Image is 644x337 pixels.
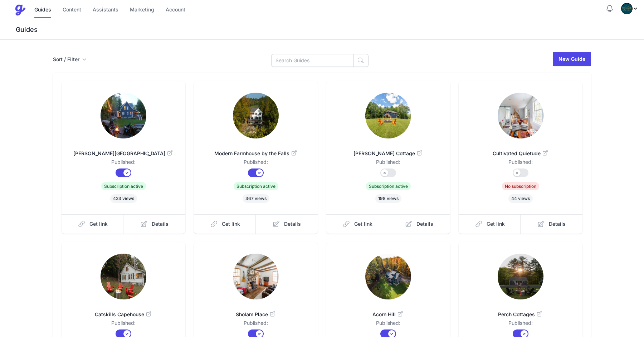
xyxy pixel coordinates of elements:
[14,4,26,16] img: Guestive Guides
[222,220,240,228] span: Get link
[101,254,146,299] img: tl5jf171fnvyd6sjfafv0d7ncw02
[487,220,505,228] span: Get link
[284,220,301,228] span: Details
[549,220,566,228] span: Details
[366,182,411,190] span: Subscription active
[63,3,81,18] a: Content
[101,182,146,190] span: Subscription active
[470,311,571,318] span: Perch Cottages
[194,214,256,234] a: Get link
[101,93,146,138] img: tw5flr8t49u5t2elw01o8kxghlov
[621,3,638,14] div: Profile Menu
[62,214,124,234] a: Get link
[326,214,389,234] a: Get link
[205,141,306,158] a: Modern Farmhouse by the Falls
[205,158,306,168] dd: Published:
[470,302,571,319] a: Perch Cottages
[205,150,306,157] span: Modern Farmhouse by the Falls
[416,220,433,228] span: Details
[152,220,169,228] span: Details
[502,182,539,190] span: No subscription
[338,150,439,157] span: [PERSON_NAME] Cottage
[508,194,533,203] span: 44 views
[470,150,571,157] span: Cultivated Quietude
[123,214,185,234] a: Details
[553,52,591,66] a: New Guide
[498,254,543,299] img: 0uo6fp2wb57pvq4v6w237t4x8v8h
[233,93,279,138] img: vpe5jagjyri07d3uw7hjogrobjkk
[14,25,644,34] h3: Guides
[73,302,174,319] a: Catskills Capehouse
[621,3,633,14] img: 7b9xzzh4eks7aqn73y45wchzlam4
[73,141,174,158] a: [PERSON_NAME][GEOGRAPHIC_DATA]
[338,319,439,329] dd: Published:
[354,220,372,228] span: Get link
[89,220,108,228] span: Get link
[470,158,571,168] dd: Published:
[338,158,439,168] dd: Published:
[338,302,439,319] a: Acorn Hill
[73,150,174,157] span: [PERSON_NAME][GEOGRAPHIC_DATA]
[73,319,174,329] dd: Published:
[205,311,306,318] span: Sholam Place
[271,54,354,67] input: Search Guides
[498,93,543,138] img: 1cdp7crjxwncur1ymapuu5909xq8
[205,319,306,329] dd: Published:
[34,3,51,18] a: Guides
[388,214,450,234] a: Details
[233,254,279,299] img: pagmpvtx35557diczqqovcmn2chs
[234,182,278,190] span: Subscription active
[130,3,154,18] a: Marketing
[93,3,118,18] a: Assistants
[256,214,318,234] a: Details
[73,311,174,318] span: Catskills Capehouse
[110,194,137,203] span: 423 views
[605,4,614,13] button: Notifications
[365,93,411,138] img: dr0vmyg0y6jhp7w710uxafq7uhdy
[470,141,571,158] a: Cultivated Quietude
[73,158,174,168] dd: Published:
[338,311,439,318] span: Acorn Hill
[365,254,411,299] img: xn43evbbayg2pjjjtz1wn17ag0ji
[470,319,571,329] dd: Published:
[521,214,582,234] a: Details
[375,194,401,203] span: 198 views
[53,56,87,63] button: Sort / Filter
[338,141,439,158] a: [PERSON_NAME] Cottage
[166,3,185,18] a: Account
[205,302,306,319] a: Sholam Place
[243,194,269,203] span: 367 views
[459,214,521,234] a: Get link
